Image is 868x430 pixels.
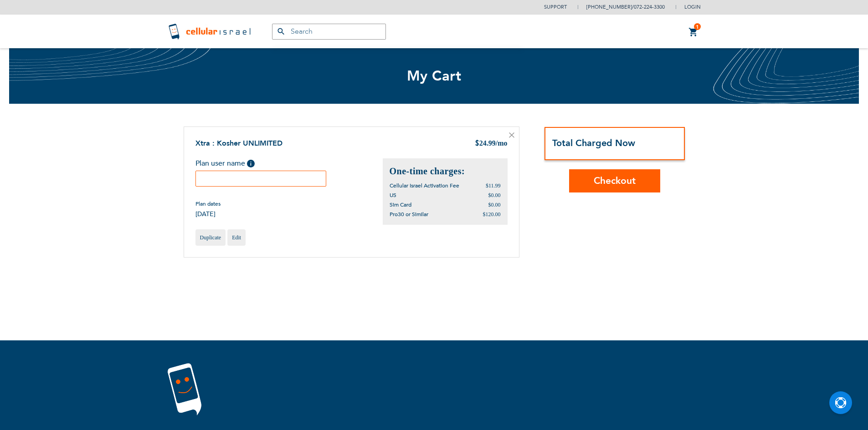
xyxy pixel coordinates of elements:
input: Search [272,24,386,40]
span: Plan user name [195,158,245,168]
a: Duplicate [195,229,226,246]
li: / [577,0,665,14]
span: Duplicate [200,234,221,241]
h2: One-time charges: [390,165,501,177]
a: Edit [227,229,246,246]
span: Checkout [594,174,636,187]
span: $11.99 [486,182,501,189]
span: $ [475,139,479,149]
span: Plan dates [195,200,221,207]
span: Pro30 or Similar [390,211,428,218]
span: Edit [232,234,241,241]
a: Xtra : Kosher UNLIMITED [195,138,282,148]
a: Support [544,4,567,10]
span: $120.00 [483,211,501,218]
strong: Total Charged Now [552,137,635,149]
span: $0.00 [488,202,501,208]
a: 072-224-3300 [634,4,665,10]
span: Sim Card [390,201,411,208]
span: /mo [496,139,508,147]
a: [PHONE_NUMBER] [586,4,632,10]
button: Checkout [569,169,660,192]
span: Cellular Israel Activation Fee [390,182,459,189]
span: Login [684,4,701,10]
span: My Cart [407,66,462,86]
span: US [390,192,396,199]
span: $0.00 [488,192,501,198]
div: 24.99 [475,138,508,149]
span: [DATE] [195,210,221,218]
span: 1 [696,23,699,30]
a: 1 [688,27,699,38]
img: Cellular Israel [168,22,254,40]
span: Help [247,160,255,167]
